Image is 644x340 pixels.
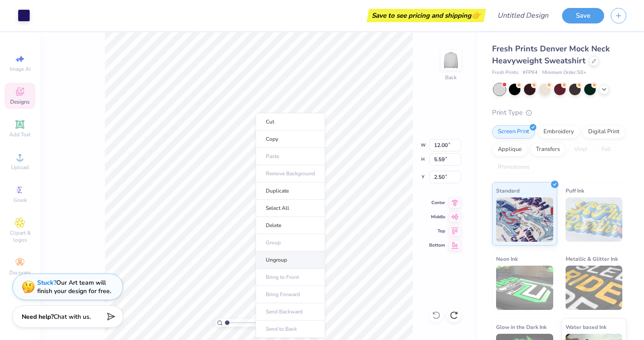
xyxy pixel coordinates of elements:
div: Our Art team will finish your design for free. [37,278,111,295]
span: Upload [11,164,29,171]
div: Save to see pricing and shipping [369,9,484,22]
span: Image AI [10,66,31,73]
span: Fresh Prints Denver Mock Neck Heavyweight Sweatshirt [492,43,610,66]
span: Neon Ink [496,254,518,263]
span: # FP94 [523,69,538,77]
img: Puff Ink [566,197,623,242]
span: Fresh Prints [492,69,518,77]
div: Back [445,73,457,81]
div: Print Type [492,108,626,118]
div: Screen Print [492,125,535,139]
input: Untitled Design [490,7,555,24]
div: Transfers [530,143,566,156]
span: Water based Ink [566,322,606,332]
li: Duplicate [256,182,325,200]
strong: Need help? [22,313,54,321]
div: Foil [596,143,617,156]
div: Rhinestones [492,161,535,174]
span: 👉 [471,10,481,20]
span: Bottom [429,242,445,248]
li: Ungroup [256,251,325,269]
span: Decorate [9,269,31,276]
img: Metallic & Glitter Ink [566,266,623,310]
div: Embroidery [538,125,580,139]
div: Vinyl [568,143,593,156]
img: Back [442,51,460,69]
strong: Stuck? [37,278,56,287]
span: Chat with us. [54,313,91,321]
span: Center [429,200,445,206]
span: Designs [10,98,30,105]
span: Metallic & Glitter Ink [566,254,618,263]
span: Greek [13,197,27,204]
li: Cut [256,113,325,131]
span: Minimum Order: 50 + [542,69,586,77]
li: Copy [256,131,325,148]
div: Applique [492,143,528,156]
span: Glow in the Dark Ink [496,322,547,332]
button: Save [562,8,604,23]
span: Clipart & logos [4,229,35,243]
span: Top [429,228,445,234]
img: Neon Ink [496,266,553,310]
img: Standard [496,197,553,242]
li: Select All [256,200,325,217]
span: Middle [429,214,445,220]
span: Puff Ink [566,186,584,195]
span: Add Text [9,131,31,138]
li: Delete [256,217,325,234]
div: Digital Print [582,125,625,139]
span: Standard [496,186,520,195]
